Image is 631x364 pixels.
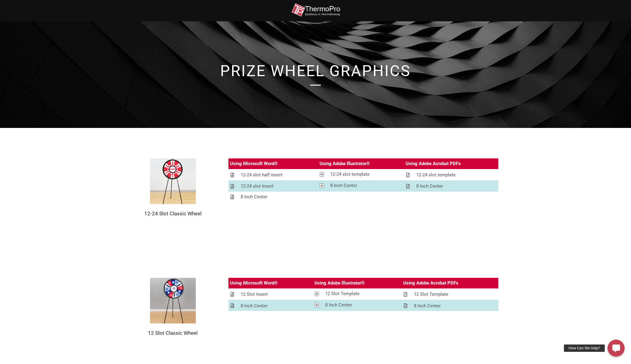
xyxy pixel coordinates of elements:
[313,300,402,310] a: 8 Inch Center
[564,345,605,352] div: How Can We Help?
[228,192,318,202] a: 8 Inch Center
[228,301,313,311] a: 8 Inch Center
[402,289,498,300] a: 12 Slot Template
[325,290,360,298] div: 12 Slot Template
[402,301,498,311] a: 8 Inch Center
[414,302,441,310] div: 8 Inch Center
[608,340,625,357] a: How Can We Help?
[133,210,213,217] h2: 12-24 Slot Classic Wheel
[228,170,318,180] a: 12-24 slot half insert
[404,181,498,192] a: 8 Inch Center
[142,63,489,79] h1: prize Wheel Graphics
[314,279,365,287] div: Using Adobe Illustrator®
[406,160,461,168] div: Using Adobe Acrobat PDFs
[241,302,267,310] div: 8 Inch Center
[318,169,404,180] a: 12-24 slot template
[228,289,313,300] a: 12 Slot Insert
[228,181,318,192] a: 12-24 slot Insert
[313,288,402,299] a: 12 Slot Template
[241,291,268,298] div: 12 Slot Insert
[241,193,267,201] div: 8 Inch Center
[414,291,448,298] div: 12 Slot Template
[241,171,282,179] div: 12-24 slot half insert
[330,171,370,178] div: 12-24 slot template
[404,170,498,180] a: 12-24 slot template
[403,279,458,287] div: Using Adobe Acrobat PDFs
[230,279,278,287] div: Using Microsoft Word®
[330,182,357,189] div: 8 Inch Center
[318,180,404,191] a: 8 Inch Center
[230,160,278,168] div: Using Microsoft Word®
[241,182,274,190] div: 12-24 slot Insert
[416,182,443,190] div: 8 Inch Center
[325,301,352,309] div: 8 Inch Center
[416,171,456,179] div: 12-24 slot template
[133,330,213,336] h2: 12 Slot Classic Wheel
[320,160,370,168] div: Using Adobe Illustrator®
[291,3,340,17] img: thermopro-logo-non-iso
